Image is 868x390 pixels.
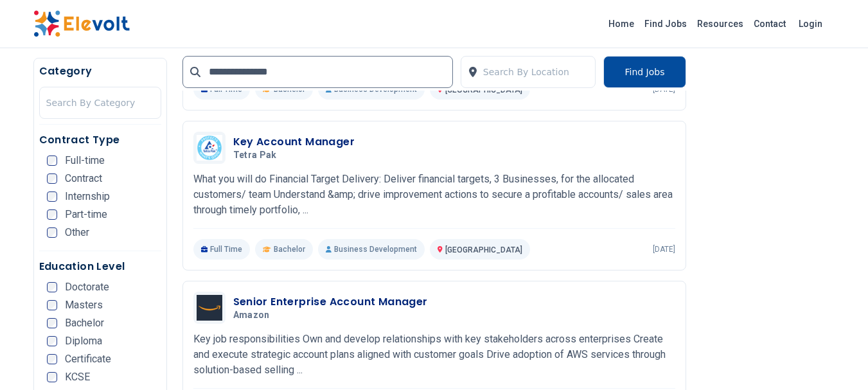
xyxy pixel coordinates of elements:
[274,244,305,254] span: Bachelor
[318,239,425,260] p: Business Development
[445,245,522,254] span: [GEOGRAPHIC_DATA]
[65,155,105,166] span: Full-time
[47,354,57,364] input: Certificate
[65,191,110,202] span: Internship
[193,239,251,260] p: Full Time
[65,300,103,310] span: Masters
[47,173,57,184] input: Contract
[65,282,109,292] span: Doctorate
[65,336,102,346] span: Diploma
[47,318,57,328] input: Bachelor
[233,294,428,310] h3: Senior Enterprise Account Manager
[33,10,130,37] img: Elevolt
[233,150,277,161] span: Tetra Pak
[65,318,104,328] span: Bachelor
[193,172,675,218] p: What you will do Financial Target Delivery: Deliver financial targets, 3 Businesses, for the allo...
[39,132,161,148] h5: Contract Type
[603,13,639,34] a: Home
[39,64,161,79] h5: Category
[47,282,57,292] input: Doctorate
[65,209,107,220] span: Part-time
[47,300,57,310] input: Masters
[47,227,57,238] input: Other
[233,134,355,150] h3: Key Account Manager
[197,135,222,161] img: Tetra Pak
[233,310,270,321] span: Amazon
[39,259,161,274] h5: Education Level
[47,336,57,346] input: Diploma
[804,328,868,390] iframe: Chat Widget
[791,11,830,37] a: Login
[65,173,102,184] span: Contract
[748,13,791,34] a: Contact
[692,13,748,34] a: Resources
[639,13,692,34] a: Find Jobs
[47,155,57,166] input: Full-time
[603,56,686,88] button: Find Jobs
[653,244,675,254] p: [DATE]
[193,332,675,378] p: Key job responsibilities Own and develop relationships with key stakeholders across enterprises C...
[65,372,90,382] span: KCSE
[47,191,57,202] input: Internship
[65,354,111,364] span: Certificate
[193,132,675,260] a: Tetra PakKey Account ManagerTetra PakWhat you will do Financial Target Delivery: Deliver financia...
[197,295,222,321] img: Amazon
[65,227,89,238] span: Other
[47,372,57,382] input: KCSE
[47,209,57,220] input: Part-time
